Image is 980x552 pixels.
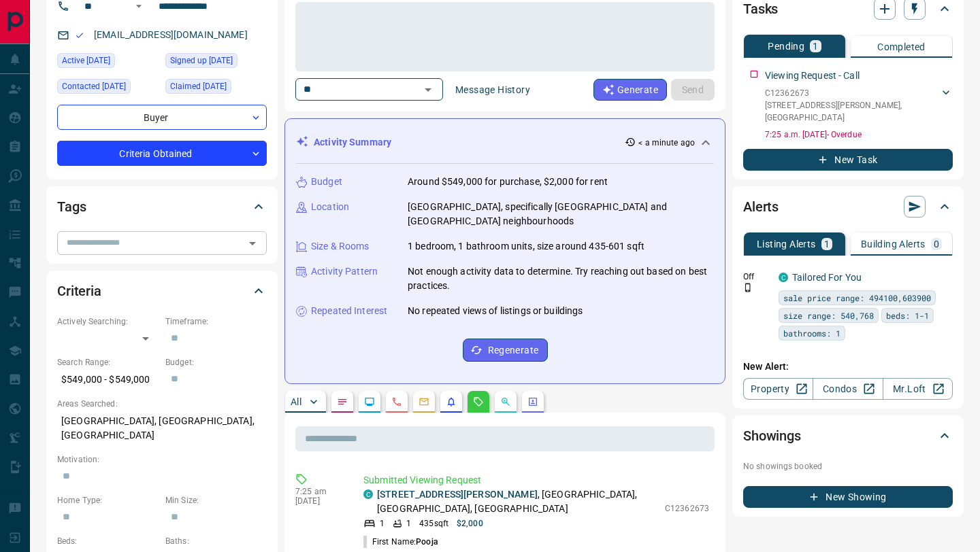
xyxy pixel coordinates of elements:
p: Location [311,200,349,214]
p: Off [743,271,770,283]
span: Contacted [DATE] [62,80,126,93]
p: [STREET_ADDRESS][PERSON_NAME] , [GEOGRAPHIC_DATA] [765,99,939,124]
button: Regenerate [463,339,548,362]
p: 0 [934,239,939,249]
p: Motivation: [57,453,267,466]
span: Claimed [DATE] [170,80,227,93]
p: Viewing Request - Call [765,69,860,83]
p: C12362673 [765,87,939,99]
div: condos.ca [363,489,373,499]
button: New Task [743,149,953,171]
p: Repeated Interest [311,304,387,318]
div: Tags [57,190,267,223]
a: Tailored For You [792,272,862,283]
button: Message History [447,79,538,101]
span: size range: 540,768 [783,309,874,322]
h2: Alerts [743,196,779,218]
div: Criteria [57,275,267,307]
p: Search Range: [57,356,159,368]
p: All [291,397,301,407]
p: 1 [813,41,818,51]
svg: Email Valid [75,31,84,40]
p: Around $549,000 for purchase, $2,000 for rent [408,175,608,189]
button: Open [419,80,438,99]
p: 1 bedroom, 1 bathroom units, size around 435-601 sqft [408,239,644,254]
h2: Showings [743,425,801,447]
p: 435 sqft [419,517,448,530]
p: Completed [877,42,926,52]
p: No showings booked [743,460,953,472]
p: Actively Searching: [57,315,159,328]
h2: Tags [57,196,86,218]
p: No repeated views of listings or buildings [408,304,583,318]
p: [GEOGRAPHIC_DATA], [GEOGRAPHIC_DATA], [GEOGRAPHIC_DATA] [57,410,267,447]
button: Open [243,234,262,253]
button: Generate [593,79,667,101]
p: 7:25 am [295,487,343,496]
div: Showings [743,419,953,452]
p: $549,000 - $549,000 [57,368,159,391]
p: < a minute ago [638,137,695,149]
p: Not enough activity data to determine. Try reaching out based on best practices. [408,264,714,293]
span: Signed up [DATE] [170,54,233,67]
svg: Requests [473,396,484,407]
div: Activity Summary< a minute ago [296,130,714,155]
p: , [GEOGRAPHIC_DATA], [GEOGRAPHIC_DATA], [GEOGRAPHIC_DATA] [377,487,658,516]
div: condos.ca [779,273,788,282]
span: Pooja [416,537,438,547]
p: Building Alerts [861,239,926,249]
p: $2,000 [457,517,483,530]
a: [EMAIL_ADDRESS][DOMAIN_NAME] [94,29,248,40]
p: Min Size: [165,494,267,506]
div: Buyer [57,105,267,130]
button: New Showing [743,486,953,508]
p: 1 [824,239,830,249]
svg: Push Notification Only [743,283,753,292]
svg: Listing Alerts [446,396,457,407]
p: Listing Alerts [757,239,816,249]
p: Areas Searched: [57,398,267,410]
a: Mr.Loft [883,378,953,400]
h2: Criteria [57,280,101,302]
div: Alerts [743,190,953,223]
svg: Agent Actions [527,396,538,407]
p: [DATE] [295,496,343,506]
div: Sun Aug 31 2025 [57,53,159,72]
p: Submitted Viewing Request [363,473,709,487]
p: Home Type: [57,494,159,506]
p: New Alert: [743,360,953,374]
p: 1 [380,517,385,530]
svg: Emails [419,396,429,407]
a: Property [743,378,813,400]
span: beds: 1-1 [886,309,929,322]
p: First Name: [363,536,438,548]
svg: Calls [391,396,402,407]
p: Size & Rooms [311,239,370,254]
svg: Opportunities [500,396,511,407]
span: Active [DATE] [62,54,110,67]
span: bathrooms: 1 [783,326,840,340]
div: C12362673[STREET_ADDRESS][PERSON_NAME],[GEOGRAPHIC_DATA] [765,84,953,126]
p: Pending [768,41,804,51]
a: [STREET_ADDRESS][PERSON_NAME] [377,489,538,500]
p: Activity Summary [314,135,391,150]
p: Budget: [165,356,267,368]
div: Sat Jun 14 2025 [57,79,159,98]
svg: Lead Browsing Activity [364,396,375,407]
div: Sat Jun 14 2025 [165,53,267,72]
p: Activity Pattern [311,264,378,279]
p: Baths: [165,535,267,547]
p: 1 [406,517,411,530]
a: Condos [813,378,883,400]
p: Timeframe: [165,315,267,328]
p: Budget [311,175,342,189]
p: C12362673 [665,502,709,515]
div: Criteria Obtained [57,141,267,166]
p: [GEOGRAPHIC_DATA], specifically [GEOGRAPHIC_DATA] and [GEOGRAPHIC_DATA] neighbourhoods [408,200,714,228]
span: sale price range: 494100,603900 [783,291,931,305]
svg: Notes [337,396,348,407]
p: 7:25 a.m. [DATE] - Overdue [765,128,953,141]
p: Beds: [57,535,159,547]
div: Sat Jun 14 2025 [165,79,267,98]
